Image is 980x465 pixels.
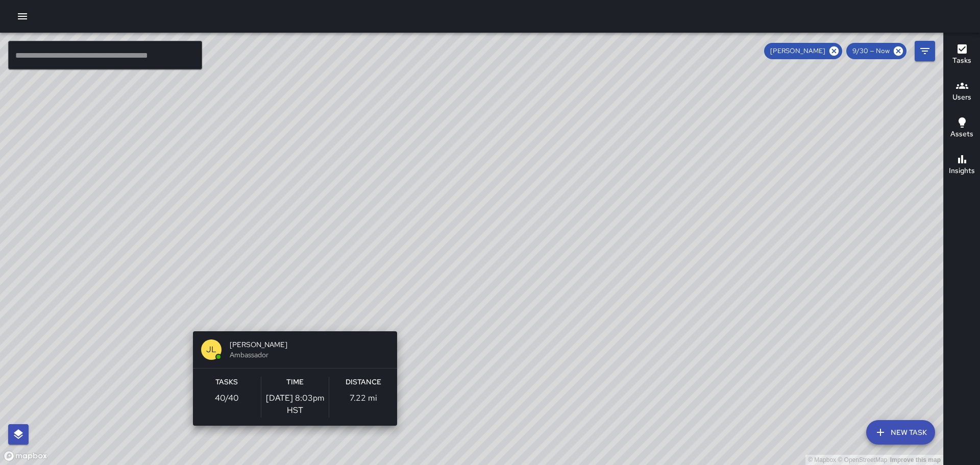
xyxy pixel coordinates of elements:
[764,43,842,59] div: [PERSON_NAME]
[230,339,389,350] span: [PERSON_NAME]
[846,46,896,56] span: 9/30 — Now
[764,46,831,56] span: [PERSON_NAME]
[193,331,397,426] button: JL[PERSON_NAME]AmbassadorTasks40/40Time[DATE] 8:03pm HSTDistance7.22 mi
[915,41,935,61] button: Filters
[215,377,238,388] h6: Tasks
[230,350,389,360] span: Ambassador
[944,147,980,184] button: Insights
[944,37,980,74] button: Tasks
[846,43,906,59] div: 9/30 — Now
[261,392,329,417] p: [DATE] 8:03pm HST
[206,344,216,356] p: JL
[866,420,935,445] button: New Task
[350,392,377,404] p: 7.22 mi
[215,392,239,404] p: 40 / 40
[944,110,980,147] button: Assets
[952,92,971,103] h6: Users
[346,377,381,388] h6: Distance
[286,377,304,388] h6: Time
[950,129,973,140] h6: Assets
[949,165,975,177] h6: Insights
[944,74,980,110] button: Users
[952,55,971,66] h6: Tasks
